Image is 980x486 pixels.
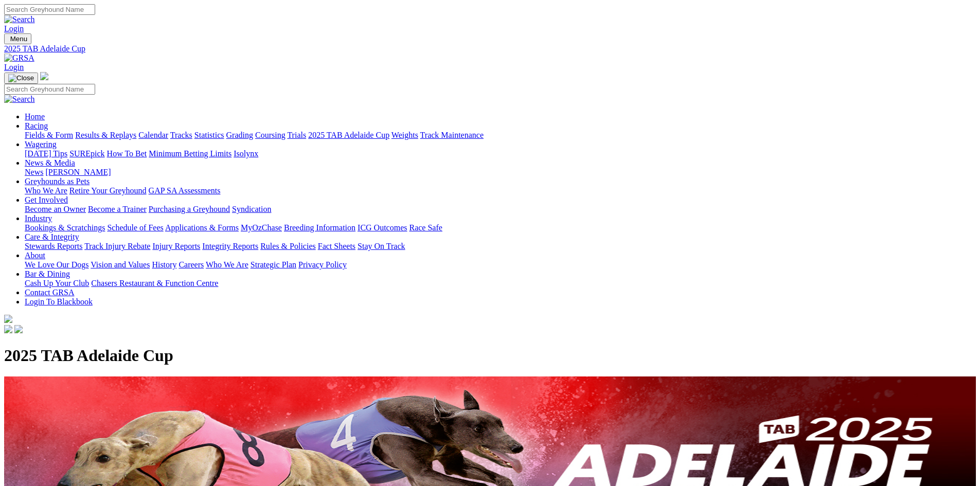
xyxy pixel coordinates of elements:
[4,325,12,333] img: facebook.svg
[25,297,93,306] a: Login To Blackbook
[10,35,27,43] span: Menu
[149,205,230,213] a: Purchasing a Greyhound
[4,53,34,63] img: GRSA
[25,260,976,269] div: About
[14,325,23,333] img: twitter.svg
[25,186,67,195] a: Who We Are
[25,195,68,204] a: Get Involved
[149,149,231,158] a: Minimum Betting Limits
[25,168,43,176] a: News
[91,260,150,269] a: Vision and Values
[25,131,976,140] div: Racing
[25,149,67,158] a: [DATE] Tips
[358,223,407,232] a: ICG Outcomes
[25,242,976,251] div: Care & Integrity
[25,279,89,287] a: Cash Up Your Club
[284,223,355,232] a: Breeding Information
[40,72,48,80] img: logo-grsa-white.png
[4,346,976,365] h1: 2025 TAB Adelaide Cup
[241,223,282,232] a: MyOzChase
[69,186,147,195] a: Retire Your Greyhound
[25,251,45,260] a: About
[149,186,221,195] a: GAP SA Assessments
[420,131,484,139] a: Track Maintenance
[107,149,147,158] a: How To Bet
[138,131,168,139] a: Calendar
[4,4,95,15] input: Search
[25,269,70,278] a: Bar & Dining
[25,177,90,186] a: Greyhounds as Pets
[75,131,136,139] a: Results & Replays
[25,205,976,214] div: Get Involved
[260,242,316,250] a: Rules & Policies
[251,260,296,269] a: Strategic Plan
[202,242,258,250] a: Integrity Reports
[194,131,224,139] a: Statistics
[25,112,45,121] a: Home
[409,223,442,232] a: Race Safe
[206,260,248,269] a: Who We Are
[45,168,111,176] a: [PERSON_NAME]
[25,158,75,167] a: News & Media
[4,44,976,53] a: 2025 TAB Adelaide Cup
[4,95,35,104] img: Search
[287,131,306,139] a: Trials
[391,131,418,139] a: Weights
[25,131,73,139] a: Fields & Form
[25,223,976,232] div: Industry
[298,260,347,269] a: Privacy Policy
[318,242,355,250] a: Fact Sheets
[25,242,82,250] a: Stewards Reports
[25,279,976,288] div: Bar & Dining
[25,214,52,223] a: Industry
[358,242,405,250] a: Stay On Track
[107,223,163,232] a: Schedule of Fees
[152,260,176,269] a: History
[308,131,389,139] a: 2025 TAB Adelaide Cup
[8,74,34,82] img: Close
[232,205,271,213] a: Syndication
[165,223,239,232] a: Applications & Forms
[179,260,204,269] a: Careers
[25,232,79,241] a: Care & Integrity
[4,315,12,323] img: logo-grsa-white.png
[170,131,192,139] a: Tracks
[4,24,24,33] a: Login
[25,205,86,213] a: Become an Owner
[234,149,258,158] a: Isolynx
[25,260,88,269] a: We Love Our Dogs
[91,279,218,287] a: Chasers Restaurant & Function Centre
[4,73,38,84] button: Toggle navigation
[25,168,976,177] div: News & Media
[25,288,74,297] a: Contact GRSA
[4,33,31,44] button: Toggle navigation
[25,149,976,158] div: Wagering
[255,131,286,139] a: Coursing
[152,242,200,250] a: Injury Reports
[226,131,253,139] a: Grading
[25,223,105,232] a: Bookings & Scratchings
[4,84,95,95] input: Search
[88,205,147,213] a: Become a Trainer
[69,149,104,158] a: SUREpick
[25,140,57,149] a: Wagering
[25,121,48,130] a: Racing
[25,186,976,195] div: Greyhounds as Pets
[4,63,24,71] a: Login
[84,242,150,250] a: Track Injury Rebate
[4,15,35,24] img: Search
